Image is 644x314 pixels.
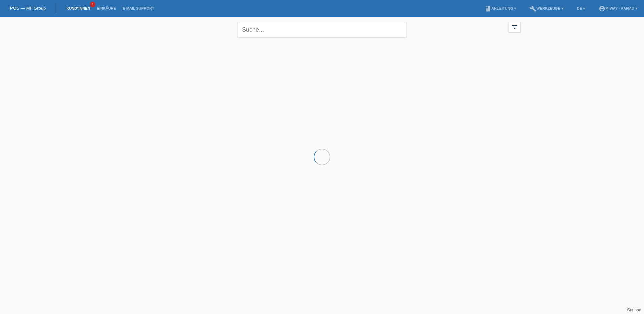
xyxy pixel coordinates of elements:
a: Kund*innen [63,6,93,10]
i: filter_list [511,23,518,31]
a: DE ▾ [574,6,588,10]
i: account_circle [599,5,605,12]
i: book [485,5,491,12]
a: Einkäufe [93,6,119,10]
span: 1 [90,2,95,7]
a: buildWerkzeuge ▾ [526,6,567,10]
a: bookAnleitung ▾ [481,6,519,10]
input: Suche... [238,22,406,38]
i: build [529,5,536,12]
a: POS — MF Group [10,6,46,11]
a: Support [627,308,641,312]
a: E-Mail Support [119,6,158,10]
a: account_circlem-way - Aarau ▾ [595,6,641,10]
